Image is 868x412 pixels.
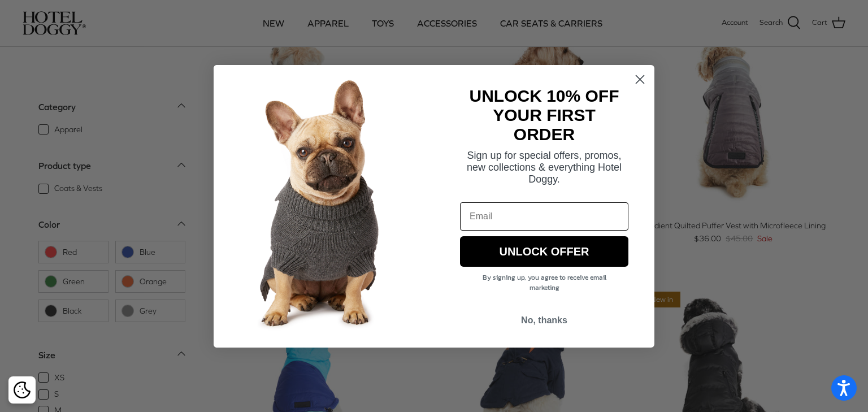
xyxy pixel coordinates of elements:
[467,150,622,185] span: Sign up for special offers, promos, new collections & everything Hotel Doggy.
[630,70,650,89] button: Close dialog
[14,381,31,398] img: Cookie policy
[12,380,32,400] button: Cookie policy
[460,236,628,267] button: UNLOCK OFFER
[214,65,434,348] img: 7cf315d2-500c-4d0a-a8b4-098d5756016d.jpeg
[460,310,628,331] button: No, thanks
[469,86,619,144] strong: UNLOCK 10% OFF YOUR FIRST ORDER
[460,202,628,231] input: Email
[483,272,606,293] span: By signing up, you agree to receive email marketing
[8,376,36,404] div: Cookie policy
